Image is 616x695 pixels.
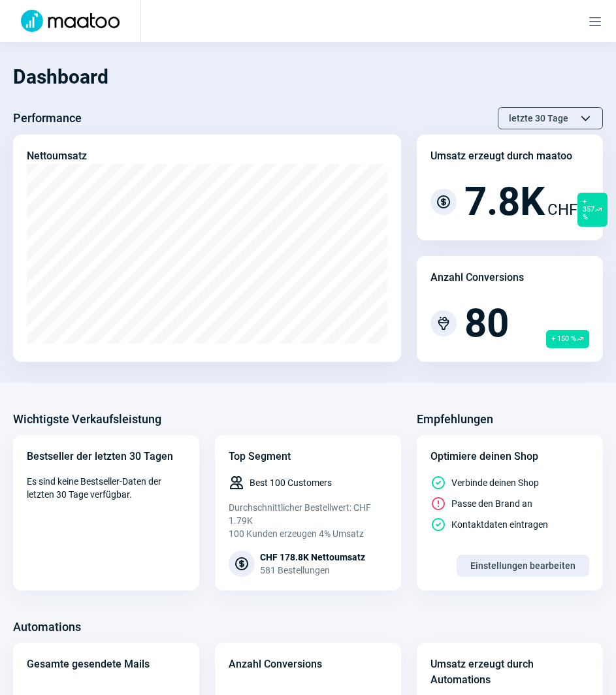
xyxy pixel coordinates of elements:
[13,108,82,129] h3: Performance
[451,476,539,489] span: Verbinde deinen Shop
[464,182,545,221] span: 7.8K
[546,330,589,348] span: + 150 %
[430,270,524,285] div: Anzahl Conversions
[260,564,365,577] div: 581 Bestellungen
[13,10,127,32] img: Logo
[430,148,572,164] div: Umsatz erzeugt durch maatoo
[250,476,332,489] span: Best 100 Customers
[27,656,150,672] div: Gesamte gesendete Mails
[417,409,493,430] h3: Empfehlungen
[229,656,322,672] div: Anzahl Conversions
[509,108,568,129] span: letzte 30 Tage
[451,497,532,510] span: Passe den Brand an
[451,518,548,531] span: Kontaktdaten eintragen
[457,555,589,577] button: Einstellungen bearbeiten
[229,501,387,540] div: Durchschnittlicher Bestellwert: CHF 1.79K 100 Kunden erzeugen 4% Umsatz
[27,148,87,164] div: Nettoumsatz
[229,449,387,464] div: Top Segment
[430,656,589,688] div: Umsatz erzeugt durch Automations
[577,193,608,227] span: + 357 %
[13,617,81,638] h3: Automations
[27,475,186,501] span: Es sind keine Bestseller-Daten der letzten 30 Tage verfügbar.
[13,409,161,430] h3: Wichtigste Verkaufsleistung
[464,304,509,343] span: 80
[13,55,603,99] h1: Dashboard
[430,449,589,464] div: Optimiere deinen Shop
[470,555,575,576] span: Einstellungen bearbeiten
[27,449,186,464] div: Bestseller der letzten 30 Tagen
[260,551,365,564] div: CHF 178.8K Nettoumsatz
[547,198,577,221] span: CHF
